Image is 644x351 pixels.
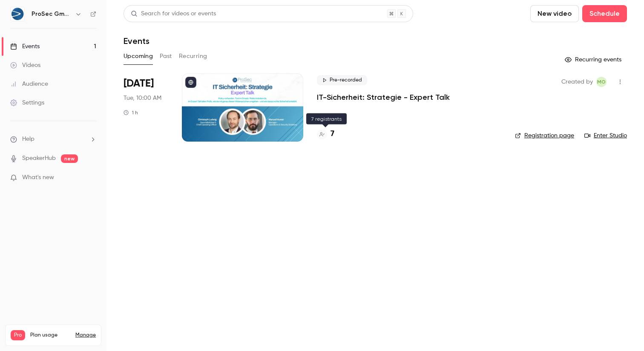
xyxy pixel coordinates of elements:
[582,5,627,22] button: Schedule
[317,128,334,140] a: 7
[22,173,54,182] span: What's new
[61,154,78,163] span: new
[179,49,207,63] button: Recurring
[75,332,96,339] a: Manage
[32,10,72,18] h6: ProSec GmbH
[561,53,627,67] button: Recurring events
[10,80,48,88] div: Audience
[11,330,25,340] span: Pro
[22,135,34,144] span: Help
[124,36,149,46] h1: Events
[131,9,216,18] div: Search for videos or events
[584,131,627,140] a: Enter Studio
[11,7,24,21] img: ProSec GmbH
[597,77,606,87] span: MO
[10,135,96,144] li: help-dropdown-opener
[124,77,154,90] span: [DATE]
[530,5,579,22] button: New video
[124,49,153,63] button: Upcoming
[331,128,334,140] h4: 7
[10,99,44,107] div: Settings
[124,94,161,102] span: Tue, 10:00 AM
[124,73,168,142] div: Sep 23 Tue, 10:00 AM (Europe/Berlin)
[561,77,593,87] span: Created by
[124,109,138,116] div: 1 h
[10,42,40,51] div: Events
[317,92,450,102] a: IT-Sicherheit: Strategie - Expert Talk
[317,75,367,85] span: Pre-recorded
[596,77,607,87] span: MD Operative
[22,154,56,163] a: SpeakerHub
[160,49,172,63] button: Past
[30,332,70,339] span: Plan usage
[10,61,40,70] div: Videos
[515,131,574,140] a: Registration page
